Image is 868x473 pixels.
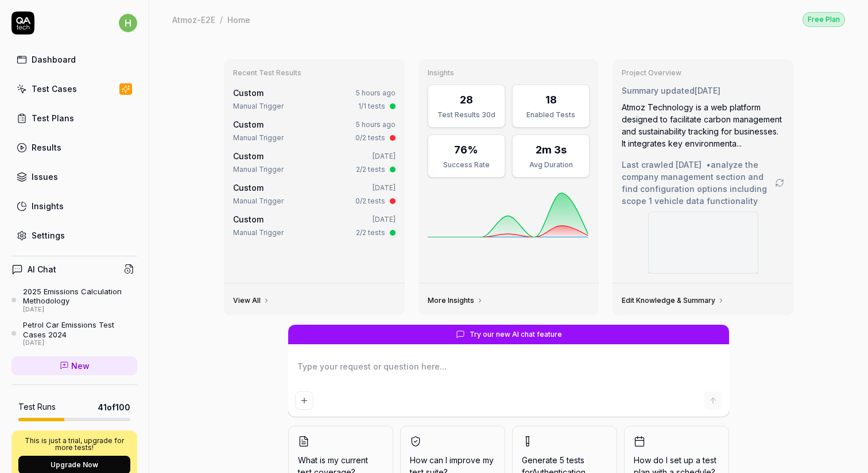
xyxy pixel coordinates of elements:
a: Custom5 hours agoManual Trigger0/2 tests [231,116,398,145]
div: Manual Trigger [233,133,284,143]
div: 28 [460,92,473,107]
h5: Test Runs [18,402,56,412]
time: [DATE] [373,183,396,192]
div: Dashboard [32,53,76,66]
a: View All [233,296,270,305]
span: Summary updated [622,86,695,95]
div: Enabled Tests [520,110,582,120]
time: [DATE] [373,152,396,160]
div: Manual Trigger [233,196,284,206]
div: Atmoz-E2E [172,14,215,25]
div: Avg Duration [520,160,582,170]
div: 0/2 tests [355,196,385,206]
span: Last crawled [622,159,775,207]
div: Manual Trigger [233,101,284,111]
time: [DATE] [676,160,702,170]
span: Custom [233,120,263,129]
span: h [119,14,137,32]
div: Manual Trigger [233,164,284,175]
span: Custom [233,151,263,161]
h4: AI Chat [28,263,56,275]
div: 2025 Emissions Calculation Methodology [23,287,137,306]
span: Custom [233,214,263,224]
a: Custom5 hours agoManual Trigger1/1 tests [231,84,398,114]
button: Add attachment [295,391,313,410]
a: Go to crawling settings [775,178,784,187]
a: Settings [11,224,137,247]
div: Home [227,14,250,25]
div: 2/2 tests [356,164,385,175]
a: Custom[DATE]Manual Trigger2/2 tests [231,211,398,240]
div: / [220,14,223,25]
div: 1/1 tests [358,101,385,111]
div: 2m 3s [536,142,567,157]
div: Settings [32,229,65,241]
div: Results [32,141,61,153]
span: Try our new AI chat feature [470,329,562,340]
h3: Project Overview [622,68,784,78]
time: 5 hours ago [356,89,396,97]
div: 18 [545,92,557,107]
a: New [11,356,137,375]
button: Free Plan [803,11,845,27]
div: [DATE] [23,306,137,314]
div: Issues [32,171,58,183]
a: Test Cases [11,78,137,100]
div: Test Results 30d [435,110,498,120]
a: Petrol Car Emissions Test Cases 2024[DATE] [11,320,137,347]
a: Test Plans [11,107,137,129]
a: 2025 Emissions Calculation Methodology[DATE] [11,287,137,313]
span: Custom [233,183,263,193]
div: Manual Trigger [233,228,284,238]
div: Petrol Car Emissions Test Cases 2024 [23,320,137,339]
time: 5 hours ago [356,120,396,129]
h3: Insights [428,68,590,78]
p: This is just a trial, upgrade for more tests! [18,437,130,451]
time: [DATE] [695,86,720,95]
a: Edit Knowledge & Summary [622,296,724,305]
a: Dashboard [11,48,137,71]
div: Success Rate [435,160,498,170]
div: Atmoz Technology is a web platform designed to facilitate carbon management and sustainability tr... [622,101,784,149]
span: Custom [233,88,263,98]
div: Free Plan [803,12,845,27]
div: Insights [32,200,64,212]
div: Test Cases [32,83,77,95]
span: New [71,360,90,372]
button: h [119,11,137,34]
time: [DATE] [373,215,396,224]
a: Custom[DATE]Manual Trigger2/2 tests [231,148,398,177]
a: Issues [11,166,137,188]
div: Test Plans [32,112,74,124]
a: Custom[DATE]Manual Trigger0/2 tests [231,179,398,209]
a: More Insights [428,296,483,305]
div: 76% [454,142,478,157]
div: 0/2 tests [355,133,385,143]
a: Results [11,136,137,159]
h3: Recent Test Results [233,68,396,78]
a: Insights [11,195,137,217]
img: Screenshot [649,212,758,273]
span: 41 of 100 [98,401,130,413]
div: 2/2 tests [356,228,385,238]
div: [DATE] [23,339,137,347]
